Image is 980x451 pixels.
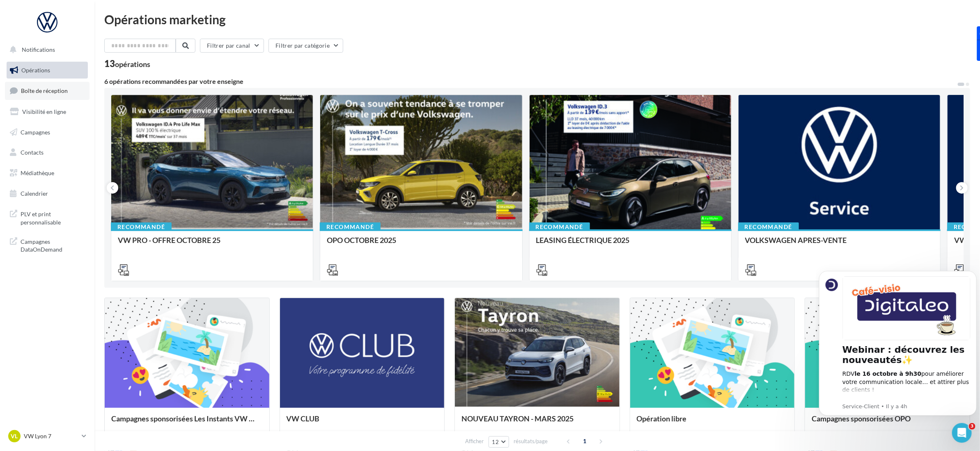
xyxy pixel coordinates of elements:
[5,205,90,229] a: PLV et print personnalisable
[816,260,980,447] iframe: Intercom notifications message
[21,149,44,156] span: Contacts
[115,60,150,68] div: opérations
[24,432,78,440] p: VW Lyon 7
[461,414,613,431] div: NOUVEAU TAYRON - MARS 2025
[5,103,90,120] a: Visibilité en ligne
[489,436,510,448] button: 12
[21,190,48,197] span: Calendrier
[5,164,90,182] a: Médiathèque
[104,59,150,68] div: 13
[5,185,90,202] a: Calendrier
[21,208,85,226] span: PLV et print personnalisable
[5,62,90,79] a: Opérations
[287,414,438,431] div: VW CLUB
[21,236,85,254] span: Campagnes DataOnDemand
[104,78,957,85] div: 6 opérations recommandées par votre enseigne
[745,236,934,252] div: VOLKSWAGEN APRES-VENTE
[111,222,172,231] div: Recommandé
[637,414,788,431] div: Opération libre
[952,423,972,443] iframe: Intercom live chat
[21,169,54,176] span: Médiathèque
[7,428,88,444] a: VL VW Lyon 7
[21,128,50,135] span: Campagnes
[5,233,90,257] a: Campagnes DataOnDemand
[21,67,50,74] span: Opérations
[466,437,484,445] span: Afficher
[5,41,86,58] button: Notifications
[5,82,90,99] a: Boîte de réception
[5,144,90,161] a: Contacts
[529,222,590,231] div: Recommandé
[21,87,68,94] span: Boîte de réception
[11,432,18,440] span: VL
[812,414,963,431] div: Campagnes sponsorisées OPO
[22,46,55,53] span: Notifications
[492,439,499,445] span: 12
[320,222,381,231] div: Recommandé
[514,437,548,445] span: résultats/page
[200,39,264,53] button: Filtrer par canal
[111,414,263,431] div: Campagnes sponsorisées Les Instants VW Octobre
[118,236,306,252] div: VW PRO - OFFRE OCTOBRE 25
[738,222,799,231] div: Recommandé
[22,108,66,115] span: Visibilité en ligne
[536,236,725,252] div: LEASING ÉLECTRIQUE 2025
[269,39,343,53] button: Filtrer par catégorie
[5,124,90,141] a: Campagnes
[104,13,970,25] div: Opérations marketing
[327,236,515,252] div: OPO OCTOBRE 2025
[969,423,975,430] span: 3
[578,435,591,448] span: 1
